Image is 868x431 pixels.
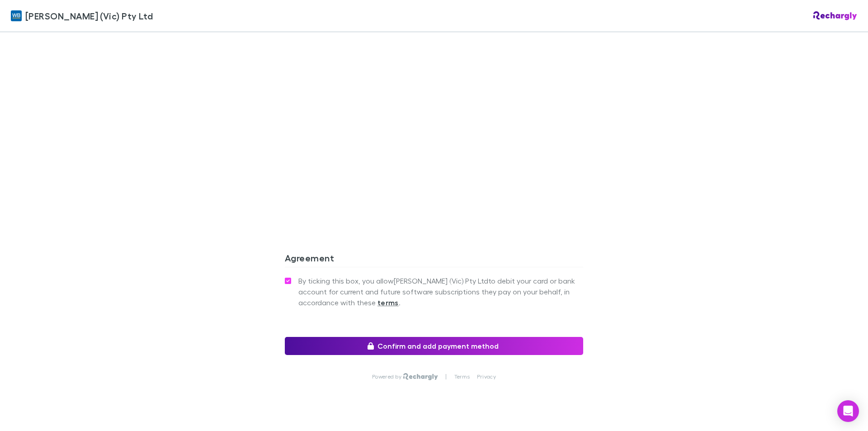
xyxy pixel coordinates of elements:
span: [PERSON_NAME] (Vic) Pty Ltd [25,9,153,23]
a: Privacy [477,373,496,380]
strong: terms [377,298,399,307]
img: William Buck (Vic) Pty Ltd's Logo [11,10,22,21]
img: Rechargly Logo [813,11,857,20]
p: | [445,373,447,380]
iframe: Secure address input frame [283,2,585,211]
div: Open Intercom Messenger [837,400,859,422]
p: Powered by [372,373,403,380]
h3: Agreement [285,252,583,267]
a: Terms [454,373,470,380]
button: Confirm and add payment method [285,337,583,355]
img: Rechargly Logo [403,373,438,380]
span: By ticking this box, you allow [PERSON_NAME] (Vic) Pty Ltd to debit your card or bank account for... [298,275,583,308]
